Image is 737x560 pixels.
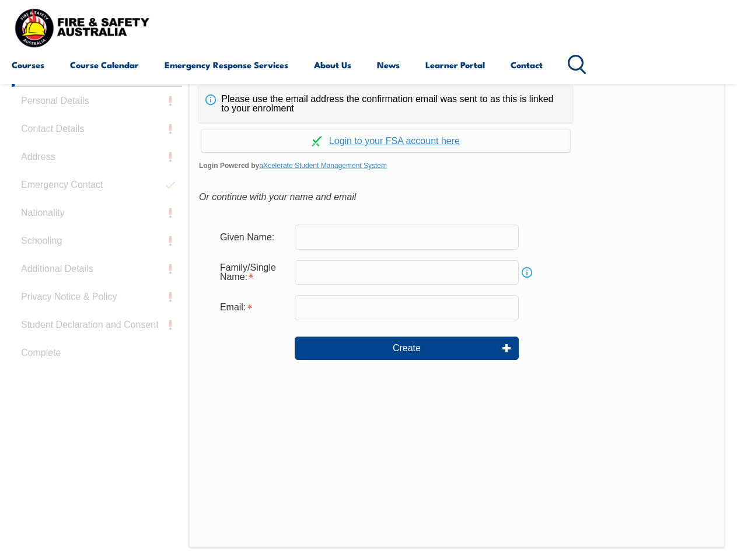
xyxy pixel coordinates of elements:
div: Email is required. [211,296,295,318]
a: Learner Portal [425,51,485,79]
a: About Us [314,51,351,79]
div: Or continue with your name and email [199,188,715,206]
a: News [377,51,400,79]
a: Course Calendar [70,51,139,79]
div: Given Name: [211,226,295,248]
img: Log in withaxcelerate [312,136,322,146]
span: Login Powered by [199,157,715,174]
div: Please use the email address the confirmation email was sent to as this is linked to your enrolment [199,85,572,123]
a: Emergency Response Services [165,51,288,79]
a: Info [519,264,535,281]
div: Family/Single Name is required. [211,257,295,288]
button: Create [295,337,519,360]
a: Courses [12,51,44,79]
a: aXcelerate Student Management System [259,162,387,170]
a: Contact [511,51,543,79]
